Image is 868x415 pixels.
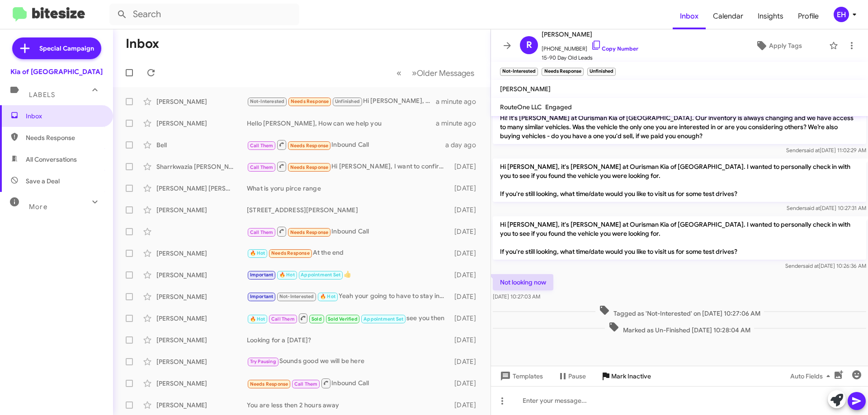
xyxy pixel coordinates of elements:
[247,336,450,345] div: Looking for a [DATE]?
[732,37,825,54] button: Apply Tags
[271,250,310,256] span: Needs Response
[450,227,483,236] div: [DATE]
[247,270,450,280] div: 👍
[250,359,276,364] span: Try Pausing
[587,68,616,76] small: Unfinished
[412,67,417,79] span: »
[311,316,322,322] span: Sold
[109,4,299,25] input: Search
[156,140,247,149] div: Bell
[500,68,538,76] small: Not-Interested
[250,316,265,322] span: 🔥 Hot
[787,205,866,211] span: Sender [DATE] 10:27:31 AM
[785,262,866,269] span: Sender [DATE] 10:26:36 AM
[826,7,858,22] button: EH
[156,336,247,345] div: [PERSON_NAME]
[29,203,47,211] span: More
[247,356,450,367] div: Sounds good we will be here
[250,381,288,387] span: Needs Response
[156,357,247,366] div: [PERSON_NAME]
[491,368,550,384] button: Templates
[391,64,407,82] button: Previous
[156,292,247,301] div: [PERSON_NAME]
[783,368,841,384] button: Auto Fields
[396,67,401,79] span: «
[450,357,483,366] div: [DATE]
[39,44,94,53] span: Special Campaign
[247,161,450,172] div: Hi [PERSON_NAME], I want to confirm Ourisman Kia will purchase our vehicle as is (including any d...
[10,67,103,76] div: Kia of [GEOGRAPHIC_DATA]
[29,91,55,99] span: Labels
[156,270,247,280] div: [PERSON_NAME]
[526,38,532,52] span: R
[673,3,706,29] span: Inbox
[156,249,247,258] div: [PERSON_NAME]
[450,270,483,280] div: [DATE]
[834,7,849,22] div: EH
[406,64,480,82] button: Next
[591,45,638,52] a: Copy Number
[542,29,638,40] span: [PERSON_NAME]
[706,3,750,29] a: Calendar
[769,37,802,54] span: Apply Tags
[450,401,483,410] div: [DATE]
[247,401,450,410] div: You are less then 2 hours away
[250,143,274,149] span: Call Them
[363,316,403,322] span: Appointment Set
[493,274,553,290] p: Not looking now
[247,139,445,150] div: Inbound Call
[126,37,159,51] h1: Inbox
[450,336,483,345] div: [DATE]
[542,40,638,53] span: [PHONE_NUMBER]
[450,292,483,301] div: [DATE]
[12,37,101,59] a: Special Campaign
[500,85,551,93] span: [PERSON_NAME]
[550,368,593,384] button: Pause
[247,312,450,324] div: see you then
[250,294,274,299] span: Important
[611,368,651,384] span: Mark Inactive
[450,314,483,323] div: [DATE]
[156,97,247,106] div: [PERSON_NAME]
[791,3,826,29] a: Profile
[392,64,480,82] nav: Page navigation example
[436,97,483,106] div: a minute ago
[450,249,483,258] div: [DATE]
[247,96,436,107] div: Hi [PERSON_NAME], it's [PERSON_NAME] at Ourisman Kia of [GEOGRAPHIC_DATA]. I wanted to personally...
[450,162,483,171] div: [DATE]
[290,229,329,235] span: Needs Response
[301,272,340,278] span: Appointment Set
[291,98,329,104] span: Needs Response
[320,294,335,299] span: 🔥 Hot
[450,205,483,214] div: [DATE]
[156,314,247,323] div: [PERSON_NAME]
[250,98,285,104] span: Not-Interested
[247,378,450,389] div: Inbound Call
[436,119,483,128] div: a minute ago
[26,155,77,164] span: All Conversations
[26,133,103,142] span: Needs Response
[790,368,834,384] span: Auto Fields
[156,119,247,128] div: [PERSON_NAME]
[445,140,483,149] div: a day ago
[26,177,60,186] span: Save a Deal
[156,162,247,171] div: Sharrkwazia [PERSON_NAME]
[156,205,247,214] div: [PERSON_NAME]
[542,68,583,76] small: Needs Response
[279,272,295,278] span: 🔥 Hot
[271,316,295,322] span: Call Them
[803,262,819,269] span: said at
[279,294,314,299] span: Not-Interested
[500,103,542,111] span: RouteOne LLC
[450,184,483,193] div: [DATE]
[247,119,436,128] div: Hello [PERSON_NAME], How can we help you
[498,368,543,384] span: Templates
[750,3,791,29] a: Insights
[247,291,450,302] div: Yeah your going to have to stay in car longer then. You wont be able to lower your payment going ...
[493,159,866,202] p: Hi [PERSON_NAME], it's [PERSON_NAME] at Ourisman Kia of [GEOGRAPHIC_DATA]. I wanted to personally...
[450,379,483,388] div: [DATE]
[250,250,265,256] span: 🔥 Hot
